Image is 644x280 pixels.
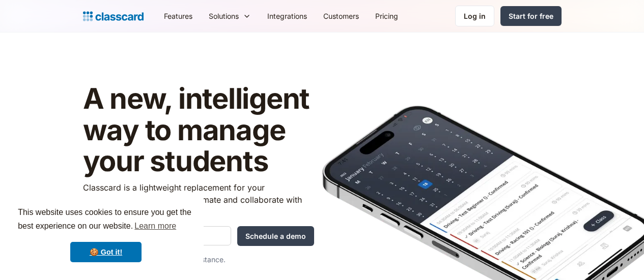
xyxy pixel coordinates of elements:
[315,5,367,27] a: Customers
[209,11,239,21] div: Solutions
[83,83,314,177] h1: A new, intelligent way to manage your students
[70,242,142,262] a: dismiss cookie message
[464,11,486,21] div: Log in
[201,5,259,27] div: Solutions
[133,219,178,234] a: learn more about cookies
[455,6,494,26] a: Log in
[83,9,144,23] a: Logo
[237,226,314,246] input: Schedule a demo
[8,197,204,272] div: cookieconsent
[509,11,553,21] div: Start for free
[156,5,201,27] a: Features
[83,181,314,218] p: Classcard is a lightweight replacement for your spreadsheets to organize, automate and collaborat...
[367,5,406,27] a: Pricing
[18,206,194,234] span: This website uses cookies to ensure you get the best experience on our website.
[259,5,315,27] a: Integrations
[500,6,562,26] a: Start for free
